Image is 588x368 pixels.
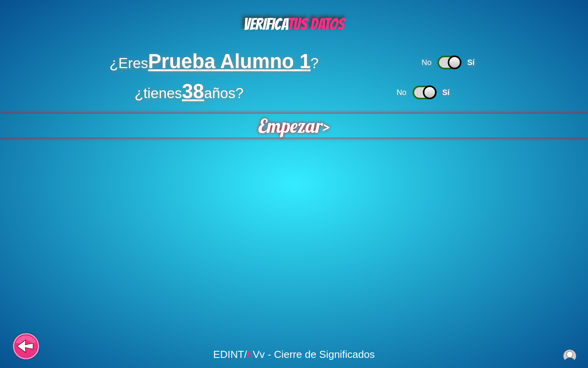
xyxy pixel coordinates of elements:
[397,88,407,97] span: No
[442,88,450,97] span: Sí
[135,83,243,102] span: ¿tienes años?
[258,114,323,137] span: Empezar
[422,58,432,67] span: No
[467,58,475,67] span: Sí
[243,16,345,33] span: VERIFICA
[110,53,319,72] span: ¿Eres ?
[247,349,253,360] span: 6
[12,332,40,361] div: Volver al paso anterior
[148,50,311,72] span: Prueba Alumno 1
[287,16,345,33] span: TUS DATOS
[182,80,204,102] span: 38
